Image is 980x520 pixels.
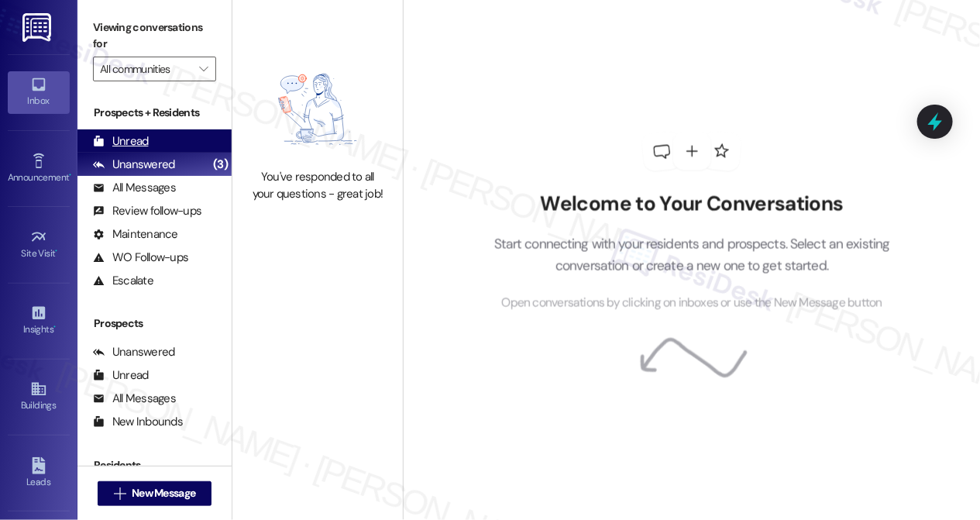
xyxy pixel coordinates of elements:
a: Leads [8,453,70,494]
div: Unanswered [93,157,175,173]
h2: Welcome to Your Conversations [470,192,913,216]
button: New Message [98,481,212,506]
div: WO Follow-ups [93,250,188,266]
div: Unread [93,367,149,384]
div: All Messages [93,391,176,407]
a: Insights • [8,300,70,342]
input: All communities [100,57,191,81]
div: Residents [77,457,232,474]
span: New Message [132,485,195,501]
div: You've responded to all your questions - great job! [249,169,386,202]
div: Unanswered [93,344,175,360]
span: • [53,322,56,332]
i:  [199,63,208,75]
label: Viewing conversations for [93,15,216,57]
span: Open conversations by clicking on inboxes or use the New Message button [501,293,882,312]
div: Maintenance [93,226,178,243]
div: New Inbounds [93,414,183,430]
p: Start connecting with your residents and prospects. Select an existing conversation or create a n... [470,233,913,277]
div: All Messages [93,180,176,196]
a: Buildings [8,376,70,418]
i:  [114,487,126,500]
div: Unread [93,133,149,150]
img: ResiDesk Logo [22,13,54,42]
div: Escalate [93,273,153,289]
span: • [69,170,71,181]
a: Site Visit • [8,224,70,266]
span: • [56,246,58,257]
img: empty-state [249,57,386,161]
div: Prospects [77,315,232,332]
div: (3) [209,153,232,177]
div: Prospects + Residents [77,105,232,121]
div: Review follow-ups [93,203,201,219]
a: Inbox [8,71,70,113]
